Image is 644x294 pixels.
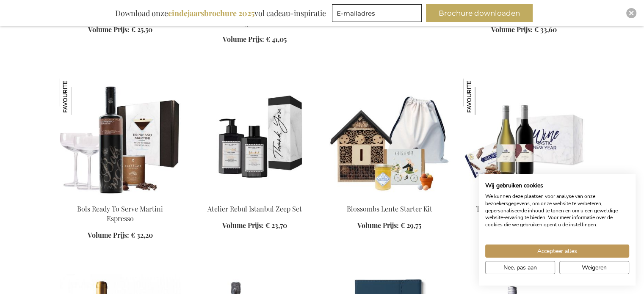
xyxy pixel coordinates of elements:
a: Volume Prijs: € 32,20 [88,230,153,240]
span: Accepteer alles [537,247,577,256]
img: Bols Ready To Serve Martini Espresso [60,78,181,197]
span: Volume Prijs: [491,25,533,34]
h2: Wij gebruiken cookies [485,182,629,190]
span: Nee, pas aan [503,263,537,272]
span: € 33,60 [534,25,557,34]
a: Volume Prijs: € 23,70 [222,220,287,230]
button: Pas cookie voorkeuren aan [485,261,555,274]
a: Atelier Rebul Istanbul Soap Set [194,193,315,201]
div: Close [626,8,636,18]
img: Atelier Rebul Istanbul Soap Set [194,78,315,197]
a: Volume Prijs: € 41,05 [223,35,287,44]
span: € 32,20 [131,230,153,239]
a: Spring Blossombs Starter Kit [329,193,450,201]
span: € 41,05 [266,35,287,44]
img: Spring Blossombs Starter Kit [329,78,450,197]
span: Volume Prijs: [357,220,399,229]
span: € 25,50 [131,25,152,34]
a: Atelier Rebul Istanbul Zeep Set [207,204,302,213]
img: Close [629,11,634,16]
img: Bols Ready To Serve Martini Espresso [60,78,96,115]
span: Volume Prijs: [88,230,129,239]
span: Volume Prijs: [223,35,264,44]
span: € 23,70 [265,220,287,229]
a: The Ultimate Wine & Chocolate Set [476,204,572,223]
button: Accepteer alle cookies [485,245,629,258]
a: Bols Ready To Serve Martini Espresso [77,204,163,223]
a: Volume Prijs: € 25,50 [88,25,152,35]
span: Volume Prijs: [88,25,130,34]
form: marketing offers and promotions [332,4,424,25]
input: E-mailadres [332,4,422,22]
span: € 29,75 [401,220,421,229]
span: Volume Prijs: [222,220,264,229]
p: We kunnen deze plaatsen voor analyse van onze bezoekersgegevens, om onze website te verbeteren, g... [485,193,629,228]
button: Brochure downloaden [426,4,533,22]
button: Alle cookies weigeren [559,261,629,274]
span: Weigeren [582,263,607,272]
a: Beer Apéro Gift Box The Ultimate Wine & Chocolate Set [464,193,585,201]
div: Download onze vol cadeau-inspiratie [111,4,330,22]
b: eindejaarsbrochure 2025 [168,8,254,18]
a: Blossombs Lente Starter Kit [347,204,432,213]
a: Bols Ready To Serve Martini Espresso Bols Ready To Serve Martini Espresso [60,193,181,201]
img: Beer Apéro Gift Box [464,78,585,197]
a: Volume Prijs: € 29,75 [357,220,421,230]
a: Volume Prijs: € 33,60 [491,25,557,35]
img: The Ultimate Wine & Chocolate Set [464,78,500,115]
